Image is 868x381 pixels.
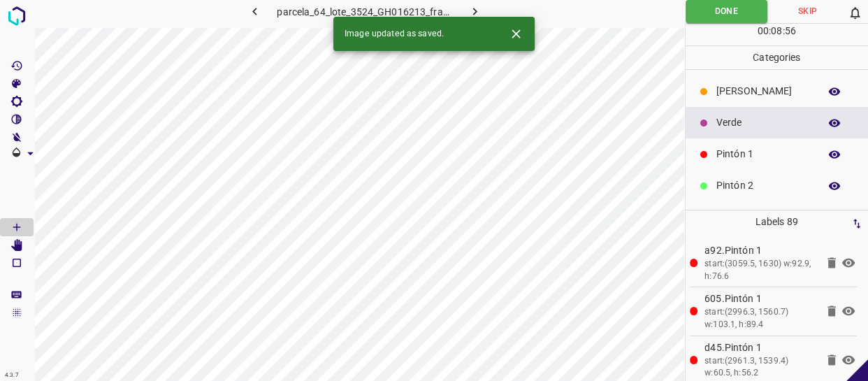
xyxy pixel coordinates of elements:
[785,24,796,38] p: 56
[690,210,865,233] p: Labels 89
[345,28,444,41] span: Image updated as saved.
[771,24,782,38] p: 08
[704,340,816,355] p: d45.Pintón 1
[4,3,29,29] img: logo
[704,306,816,331] div: start:(2996.3, 1560.7) w:103.1, h:89.4
[716,178,812,193] p: Pintón 2
[716,115,812,130] p: Verde
[503,21,529,47] button: Close
[758,24,796,45] div: : :
[704,355,816,380] div: start:(2961.3, 1539.4) w:60.5, h:56.2
[716,84,812,99] p: [PERSON_NAME]
[1,370,22,381] div: 4.3.7
[716,147,812,161] p: Pintón 1
[704,243,816,258] p: a92.Pintón 1
[704,292,816,306] p: 605.Pintón 1
[758,24,769,38] p: 00
[277,3,452,23] h6: parcela_64_lote_3524_GH016213_frame_00079_76409.jpg
[704,258,816,282] div: start:(3059.5, 1630) w:92.9, h:76.6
